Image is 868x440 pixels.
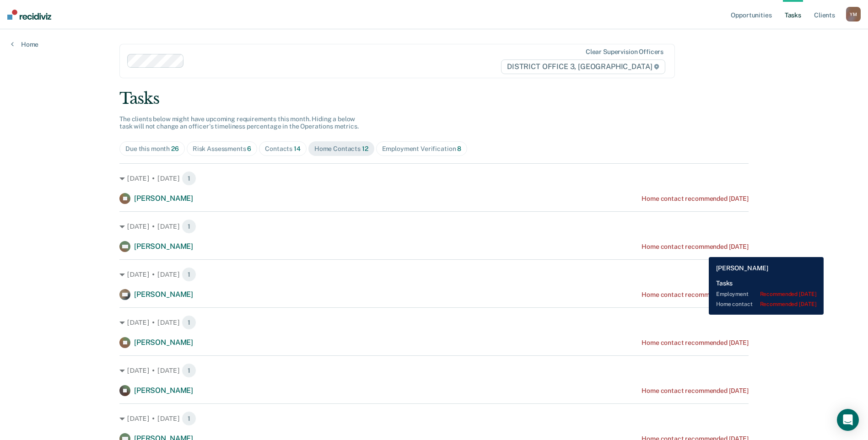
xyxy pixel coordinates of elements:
[457,145,461,152] span: 8
[501,59,665,74] span: DISTRICT OFFICE 3, [GEOGRAPHIC_DATA]
[7,10,51,20] img: Recidiviz
[119,219,749,234] div: [DATE] • [DATE] 1
[294,145,301,152] span: 14
[182,315,196,330] span: 1
[134,194,193,203] span: [PERSON_NAME]
[119,363,749,378] div: [DATE] • [DATE] 1
[382,145,462,153] div: Employment Verification
[642,291,749,299] div: Home contact recommended [DATE]
[837,409,859,431] div: Open Intercom Messenger
[642,243,749,251] div: Home contact recommended [DATE]
[586,48,663,56] div: Clear supervision officers
[193,145,252,153] div: Risk Assessments
[314,145,368,153] div: Home Contacts
[846,7,861,21] div: Y M
[265,145,301,153] div: Contacts
[182,363,196,378] span: 1
[119,171,749,186] div: [DATE] • [DATE] 1
[642,195,749,203] div: Home contact recommended [DATE]
[171,145,179,152] span: 26
[182,411,196,426] span: 1
[119,267,749,282] div: [DATE] • [DATE] 1
[182,267,196,282] span: 1
[134,290,193,299] span: [PERSON_NAME]
[642,387,749,395] div: Home contact recommended [DATE]
[362,145,368,152] span: 12
[247,145,251,152] span: 6
[182,171,196,186] span: 1
[119,315,749,330] div: [DATE] • [DATE] 1
[119,89,749,108] div: Tasks
[119,115,359,130] span: The clients below might have upcoming requirements this month. Hiding a below task will not chang...
[134,338,193,347] span: [PERSON_NAME]
[11,40,38,48] a: Home
[134,242,193,251] span: [PERSON_NAME]
[182,219,196,234] span: 1
[125,145,179,153] div: Due this month
[134,386,193,395] span: [PERSON_NAME]
[846,7,861,21] button: YM
[642,339,749,347] div: Home contact recommended [DATE]
[119,411,749,426] div: [DATE] • [DATE] 1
